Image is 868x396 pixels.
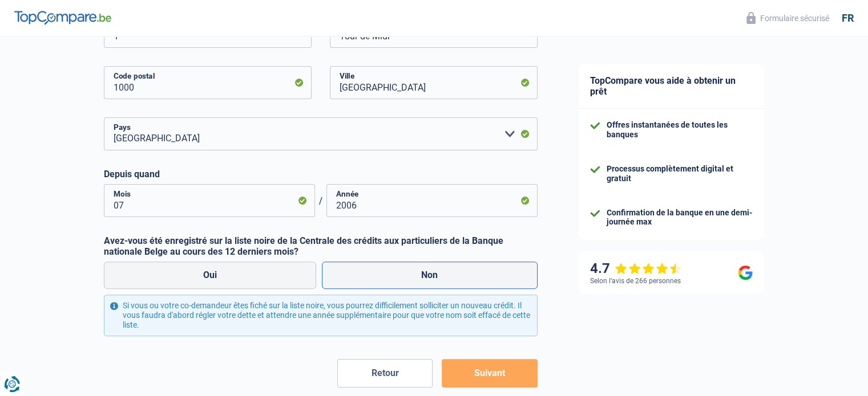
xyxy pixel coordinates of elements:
button: Suivant [442,359,537,387]
input: MM [104,184,315,217]
label: Oui [104,262,317,289]
button: Formulaire sécurisé [740,9,836,27]
div: Offres instantanées de toutes les banques [607,120,753,140]
img: TopCompare Logo [14,11,111,25]
div: 4.7 [590,260,682,277]
div: Selon l’avis de 266 personnes [590,277,681,285]
div: Processus complètement digital et gratuit [607,164,753,183]
label: Avez-vous été enregistré sur la liste noire de la Centrale des crédits aux particuliers de la Ban... [104,235,538,257]
button: Retour [337,359,433,387]
div: Confirmation de la banque en une demi-journée max [607,208,753,227]
div: Si vous ou votre co-demandeur êtes fiché sur la liste noire, vous pourrez difficilement sollicite... [104,295,538,336]
span: / [315,195,326,206]
div: fr [842,12,854,25]
input: AAAA [326,184,538,217]
label: Depuis quand [104,169,538,179]
div: TopCompare vous aide à obtenir un prêt [579,64,764,109]
label: Non [322,262,538,289]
